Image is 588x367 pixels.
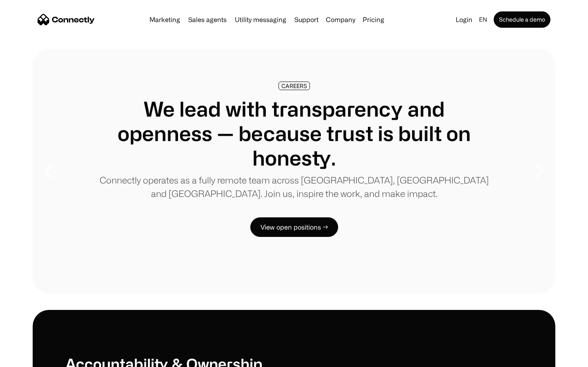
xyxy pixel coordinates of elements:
a: Schedule a demo [494,11,550,28]
a: View open positions → [250,217,338,237]
ul: Language list [16,353,49,364]
div: en [479,14,487,25]
div: CAREERS [281,83,307,89]
div: Company [326,14,355,25]
a: Login [452,14,476,25]
a: Marketing [146,16,183,23]
p: Connectly operates as a fully remote team across [GEOGRAPHIC_DATA], [GEOGRAPHIC_DATA] and [GEOGRA... [98,173,490,200]
a: Pricing [359,16,388,23]
a: Sales agents [185,16,230,23]
a: Support [291,16,322,23]
h1: We lead with transparency and openness — because trust is built on honesty. [98,97,490,170]
aside: Language selected: English [8,352,49,364]
a: Utility messaging [232,16,290,23]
